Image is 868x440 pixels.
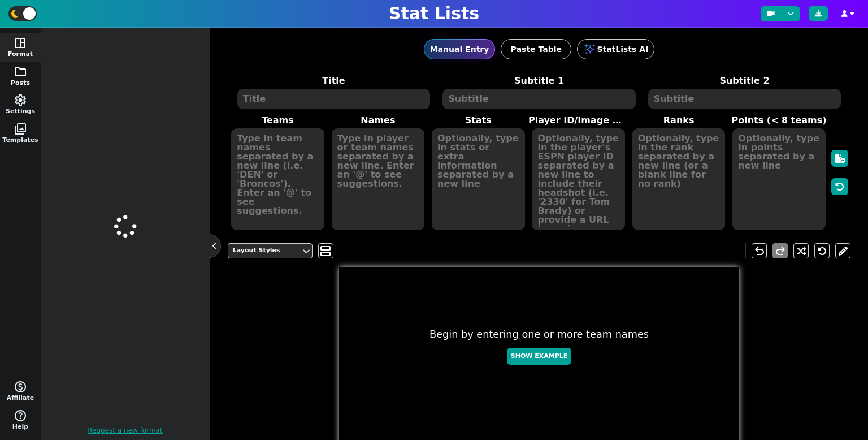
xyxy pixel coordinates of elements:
[774,244,787,258] span: redo
[642,74,848,88] label: Subtitle 2
[14,93,27,107] span: settings
[14,380,27,394] span: monetization_on
[14,409,27,422] span: help
[729,114,829,127] label: Points (< 8 teams)
[501,39,571,59] button: Paste Table
[389,3,479,24] h1: Stat Lists
[424,39,496,59] button: Manual Entry
[328,114,428,127] label: Names
[14,122,27,136] span: photo_library
[753,244,766,258] span: undo
[428,114,528,127] label: Stats
[772,243,788,258] button: redo
[231,74,437,88] label: Title
[577,39,654,59] button: StatLists AI
[14,36,27,50] span: space_dashboard
[228,114,328,127] label: Teams
[233,246,296,256] div: Layout Styles
[339,327,739,370] div: Begin by entering one or more team names
[436,74,642,88] label: Subtitle 1
[628,114,728,127] label: Ranks
[752,243,767,258] button: undo
[507,348,571,365] button: Show Example
[14,65,27,79] span: folder
[528,114,628,127] label: Player ID/Image URL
